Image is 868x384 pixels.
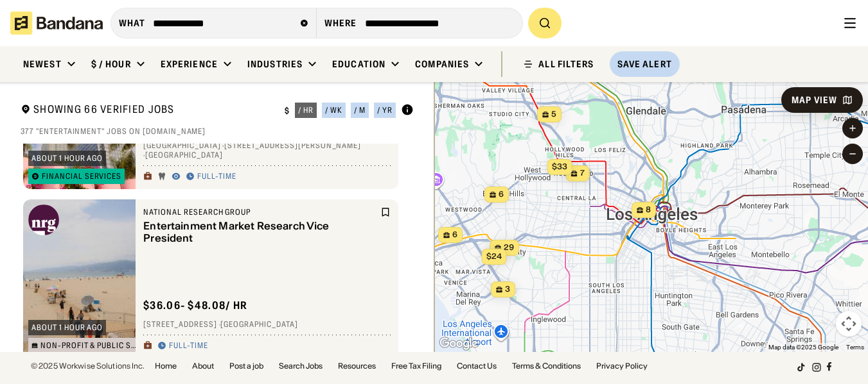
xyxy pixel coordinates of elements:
div: $ / hour [91,58,131,70]
a: Terms & Conditions [512,362,581,370]
a: Terms (opens in new tab) [846,344,864,351]
img: Google [438,335,480,352]
a: Privacy Policy [596,362,648,370]
div: Industries [247,58,303,70]
span: 6 [499,189,504,200]
div: Where [324,17,357,29]
a: Open this area in Google Maps (opens a new window) [438,335,480,352]
a: Free Tax Filing [391,362,441,370]
div: ALL FILTERS [538,60,594,69]
div: Map View [792,96,837,104]
span: $24 [486,251,502,261]
div: Education [332,58,385,70]
a: Post a job [229,362,263,370]
a: About [192,362,214,370]
a: Search Jobs [279,362,323,370]
img: Bandana logotype [10,12,103,35]
div: Experience [161,58,218,70]
a: Resources [338,362,376,370]
span: $33 [552,162,567,171]
div: Companies [415,58,469,70]
span: 29 [504,242,514,253]
div: 377 "entertainment" jobs on [DOMAIN_NAME] [21,126,414,137]
span: 8 [646,205,651,215]
button: Map camera controls [836,311,862,337]
a: Contact Us [457,362,497,370]
div: / hr [298,106,314,114]
span: Map data ©2025 Google [768,344,838,351]
span: 5 [551,109,556,120]
div: $ [285,106,290,116]
div: / yr [377,106,393,114]
div: © 2025 Workwise Solutions Inc. [31,362,145,370]
div: grid [21,144,414,352]
div: / m [354,106,366,114]
div: Newest [23,58,62,70]
div: / wk [325,106,342,114]
div: what [119,17,145,29]
a: Home [155,362,177,370]
div: Showing 66 Verified Jobs [21,103,274,119]
span: 3 [505,284,510,295]
span: 6 [452,230,457,240]
span: 7 [580,168,585,179]
div: Save Alert [617,58,672,70]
